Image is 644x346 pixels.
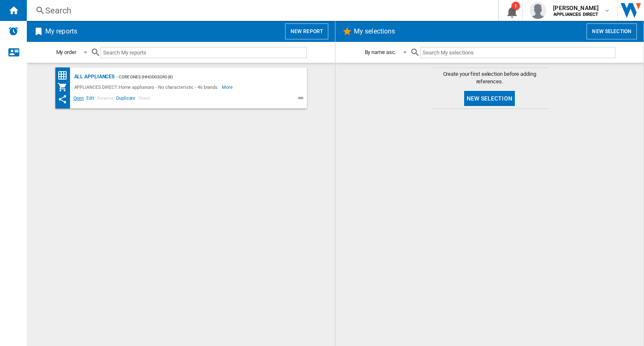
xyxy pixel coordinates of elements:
[285,23,328,39] button: New report
[553,4,599,12] span: [PERSON_NAME]
[57,94,68,104] ng-md-icon: This report has been shared with you
[137,94,151,104] span: Share
[115,94,137,104] span: Duplicate
[101,47,307,58] input: Search My reports
[57,82,72,92] div: My Assortment
[44,23,79,39] h2: My reports
[85,94,96,104] span: Edit
[72,82,222,92] div: APPLIANCES DIRECT:Home appliances - No characteristic - 46 brands
[464,91,515,106] button: New selection
[56,49,76,55] div: My order
[222,82,234,92] span: More
[365,49,396,55] div: By name asc.
[96,94,115,104] span: Rename
[45,5,476,16] div: Search
[420,47,615,58] input: Search My selections
[72,72,115,82] div: All Appliances
[57,70,72,81] div: Price Matrix
[352,23,397,39] h2: My selections
[8,26,18,36] img: alerts-logo.svg
[553,12,598,17] b: APPLIANCES DIRECT
[114,72,290,82] div: - Core Ones (hhodgson) (8)
[512,2,520,10] div: 1
[431,70,548,85] span: Create your first selection before adding references.
[72,94,86,104] span: Open
[587,23,637,39] button: New selection
[530,2,546,19] img: profile.jpg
